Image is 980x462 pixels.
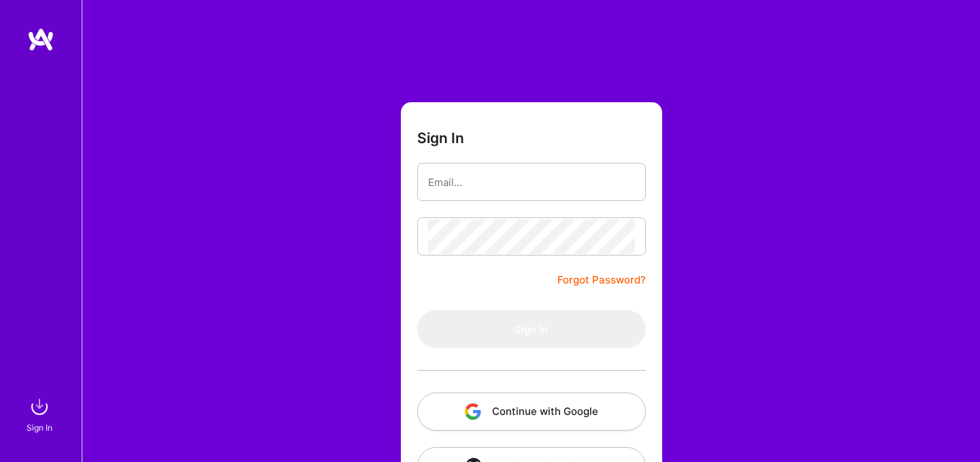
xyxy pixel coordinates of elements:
img: icon [465,403,481,420]
button: Continue with Google [417,392,646,431]
input: Email... [428,165,635,200]
img: logo [27,27,54,52]
div: Sign In [27,420,52,435]
img: sign in [26,393,53,420]
h3: Sign In [417,129,464,147]
button: Sign In [417,310,646,348]
a: sign inSign In [29,393,53,435]
a: Forgot Password? [557,272,646,288]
